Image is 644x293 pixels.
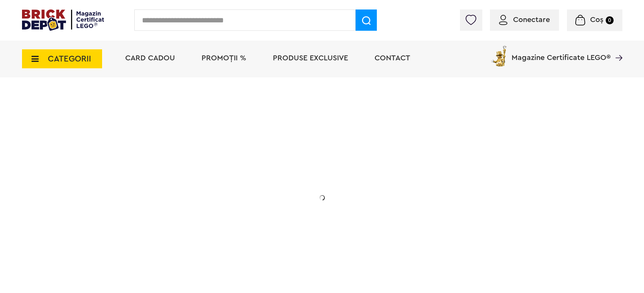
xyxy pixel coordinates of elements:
div: Află detalii [76,237,228,246]
a: Contact [375,54,410,62]
h1: Cadou VIP 40772 [76,153,228,180]
a: PROMOȚII % [202,54,246,62]
a: Magazine Certificate LEGO® [611,44,622,52]
span: CATEGORII [48,55,91,63]
span: Magazine Certificate LEGO® [512,44,611,61]
a: Produse exclusive [273,54,348,62]
a: Conectare [499,16,550,24]
small: 0 [606,16,614,24]
span: Coș [590,16,603,24]
span: Conectare [513,16,550,24]
a: Card Cadou [125,54,175,62]
h2: Seria de sărbători: Fantomă luminoasă. Promoția este valabilă în perioada [DATE] - [DATE]. [76,188,228,220]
